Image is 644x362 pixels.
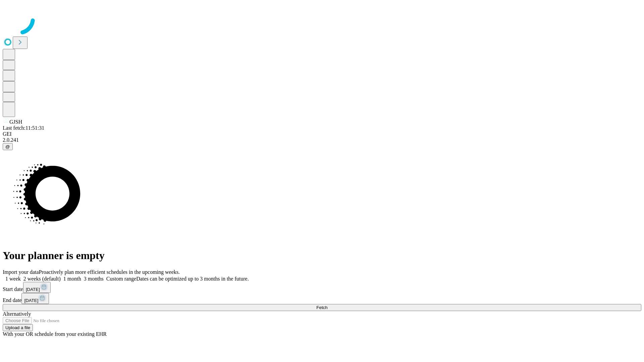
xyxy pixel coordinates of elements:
[3,269,39,275] span: Import your data
[26,287,40,292] span: [DATE]
[24,298,38,303] span: [DATE]
[3,304,641,311] button: Fetch
[21,293,49,304] button: [DATE]
[9,119,22,125] span: GJSH
[136,276,249,282] span: Dates can be optimized up to 3 months in the future.
[23,276,61,282] span: 2 weeks (default)
[3,125,44,131] span: Last fetch: 11:51:31
[3,324,33,331] button: Upload a file
[3,137,641,143] div: 2.0.241
[3,311,31,317] span: Alternatively
[316,305,327,310] span: Fetch
[84,276,104,282] span: 3 months
[3,293,641,304] div: End date
[3,249,641,262] h1: Your planner is empty
[5,276,21,282] span: 1 week
[3,131,641,137] div: GEI
[23,282,51,293] button: [DATE]
[106,276,136,282] span: Custom range
[3,282,641,293] div: Start date
[3,143,13,150] button: @
[39,269,180,275] span: Proactively plan more efficient schedules in the upcoming weeks.
[5,144,10,149] span: @
[3,331,107,337] span: With your OR schedule from your existing EHR
[63,276,81,282] span: 1 month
